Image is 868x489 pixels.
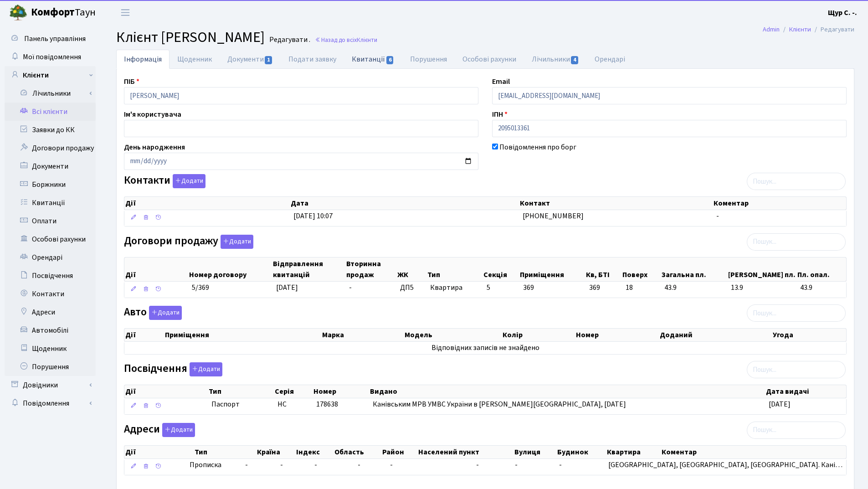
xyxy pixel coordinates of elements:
[316,399,338,409] span: 178638
[293,211,333,221] span: [DATE] 10:07
[170,173,205,189] a: Додати
[10,84,96,103] a: Лічильники
[280,460,283,470] span: -
[800,283,842,293] span: 43.9
[514,446,556,458] th: Вулиця
[661,257,728,281] th: Загальна пл.
[162,423,195,437] button: Адреси
[608,460,842,470] span: [GEOGRAPHIC_DATA], [GEOGRAPHIC_DATA], [GEOGRAPHIC_DATA]. Кані…
[295,446,334,458] th: Індекс
[519,197,713,210] th: Контакт
[220,50,281,69] a: Документи
[828,8,857,18] b: Щур С. -.
[796,257,846,281] th: Пл. опал.
[396,257,426,281] th: ЖК
[245,460,273,470] span: -
[476,460,479,470] span: -
[313,385,369,398] th: Номер
[124,423,195,437] label: Адреси
[731,283,793,293] span: 13.9
[402,50,455,69] a: Порушення
[747,233,846,251] input: Пошук...
[369,385,765,398] th: Видано
[381,446,417,458] th: Район
[277,399,287,409] span: НС
[194,446,256,458] th: Тип
[492,76,510,87] label: Email
[124,109,181,120] label: Ім'я користувача
[519,257,585,281] th: Приміщення
[606,446,661,458] th: Квартира
[390,460,393,470] span: -
[5,267,96,285] a: Посвідчення
[5,157,96,175] a: Документи
[124,235,253,249] label: Договори продажу
[789,25,811,34] a: Клієнти
[357,36,377,44] span: Клієнти
[5,285,96,303] a: Контакти
[587,50,633,69] a: Орендарі
[763,25,780,34] a: Admin
[828,7,857,18] a: Щур С. -.
[149,306,182,320] button: Авто
[621,257,661,281] th: Поверх
[169,50,220,69] a: Щоденник
[5,248,96,267] a: Орендарі
[5,376,96,394] a: Довідники
[747,361,846,378] input: Пошук...
[31,5,96,21] span: Таун
[749,20,868,39] nav: breadcrumb
[5,30,96,48] a: Панель управління
[5,103,96,121] a: Всі клієнти
[523,283,534,293] span: 369
[661,446,846,458] th: Коментар
[321,329,404,341] th: Марка
[208,385,274,398] th: Тип
[499,142,576,153] label: Повідомлення про борг
[265,56,272,64] span: 1
[430,283,479,293] span: Квартира
[211,399,270,410] span: Паспорт
[659,329,772,341] th: Доданий
[5,303,96,321] a: Адреси
[5,48,96,66] a: Мої повідомлення
[5,230,96,248] a: Особові рахунки
[124,342,846,354] td: Відповідних записів не знайдено
[124,306,182,320] label: Авто
[515,460,518,470] span: -
[747,422,846,439] input: Пошук...
[272,257,345,281] th: Відправлення квитанцій
[5,194,96,212] a: Квитанції
[188,257,272,281] th: Номер договору
[5,139,96,157] a: Договори продажу
[559,460,562,470] span: -
[290,197,519,210] th: Дата
[556,446,606,458] th: Будинок
[334,446,381,458] th: Область
[281,50,344,69] a: Подати заявку
[5,212,96,230] a: Оплати
[5,66,96,84] a: Клієнти
[585,257,621,281] th: Кв, БТІ
[5,175,96,194] a: Боржники
[116,27,265,48] span: Клієнт [PERSON_NAME]
[164,329,322,341] th: Приміщення
[124,362,222,376] label: Посвідчення
[192,283,209,293] span: 5/369
[114,5,137,20] button: Переключити навігацію
[124,385,208,398] th: Дії
[267,36,310,44] small: Редагувати .
[811,25,854,35] li: Редагувати
[124,329,164,341] th: Дії
[664,283,724,293] span: 43.9
[747,173,846,190] input: Пошук...
[173,174,205,188] button: Контакти
[256,446,296,458] th: Країна
[5,121,96,139] a: Заявки до КК
[124,76,139,87] label: ПІБ
[400,283,423,293] span: ДП5
[747,304,846,322] input: Пошук...
[349,283,352,293] span: -
[589,283,618,293] span: 369
[190,460,221,470] span: Прописка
